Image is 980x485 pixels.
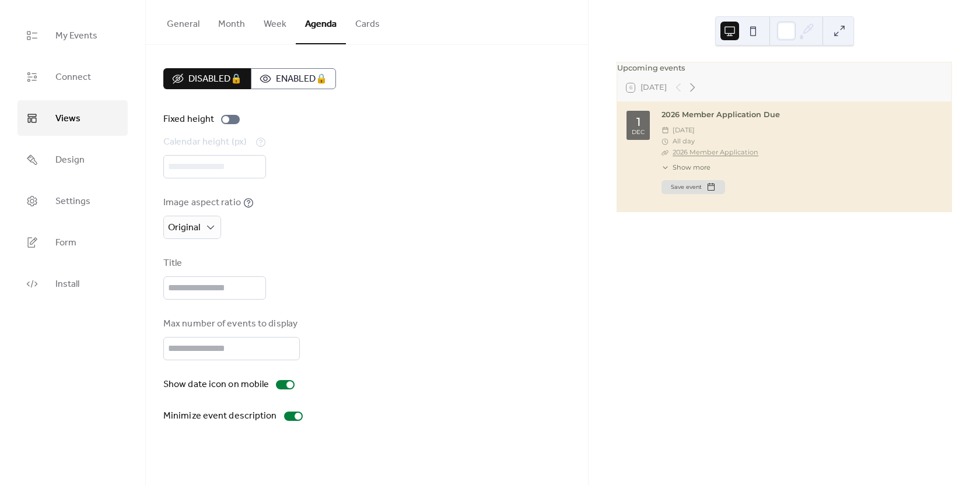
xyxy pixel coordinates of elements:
[632,129,645,135] div: Dec
[673,148,758,156] a: 2026 Member Application
[661,147,669,158] div: ​
[55,275,79,293] span: Install
[673,163,710,173] span: Show more
[168,219,200,237] span: Original
[163,256,264,270] div: Title
[163,317,297,331] div: Max number of events to display
[673,125,695,136] span: [DATE]
[673,136,695,147] span: All day
[17,183,128,219] a: Settings
[661,163,710,173] button: ​Show more
[55,192,90,210] span: Settings
[55,110,80,128] span: Views
[17,17,128,53] a: My Events
[636,116,640,128] div: 1
[661,163,669,173] div: ​
[163,113,214,126] div: Fixed height
[55,151,85,169] span: Design
[17,224,128,260] a: Form
[661,110,780,119] a: 2026 Member Application Due
[55,68,91,86] span: Connect
[17,266,128,301] a: Install
[17,142,128,177] a: Design
[55,27,97,45] span: My Events
[55,234,76,252] span: Form
[17,100,128,136] a: Views
[661,125,669,136] div: ​
[17,59,128,94] a: Connect
[163,378,269,392] div: Show date icon on mobile
[163,196,241,210] div: Image aspect ratio
[661,180,725,194] button: Save event
[661,136,669,147] div: ​
[163,409,277,423] div: Minimize event description
[617,62,951,73] div: Upcoming events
